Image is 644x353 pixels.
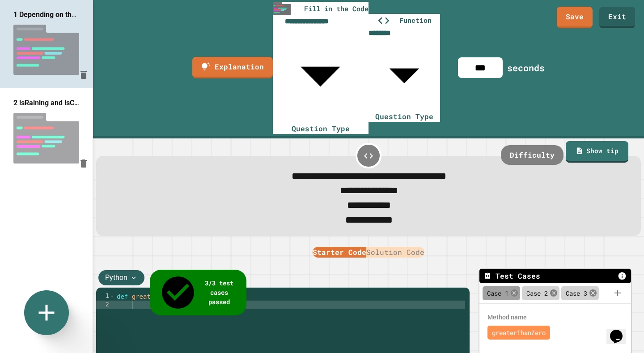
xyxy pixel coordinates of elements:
span: 3 / 3 test cases passed [201,278,237,306]
div: seconds [507,61,545,74]
span: Question Type [375,112,433,121]
span: Case 1 [487,288,508,298]
iframe: chat widget [606,317,635,344]
a: Save [557,7,593,28]
span: Python [105,272,127,283]
button: Delete question [75,66,93,84]
div: 2 [96,301,115,309]
span: Case 3 [566,288,587,298]
span: 1 Depending on the value of n, return either: "Greater than 0" "Equal to 0" "Less than 0" [13,10,289,19]
span: Function [399,15,432,26]
div: greaterThanZero [487,326,550,340]
img: ide-thumbnail.png [273,2,290,15]
div: 1 [96,292,115,301]
button: Delete question [75,155,93,172]
button: Starter Code [313,247,366,258]
span: Case 2 [526,288,548,298]
button: Solution Code [366,247,424,258]
div: Method name [484,313,627,322]
a: Show tip [566,141,628,163]
span: Test Cases [496,271,540,281]
span: Toggle code folding, row 1 [110,292,114,301]
a: Exit [599,7,635,28]
div: Difficulty [501,145,563,165]
span: Fill in the Code [304,4,369,14]
div: Platform [100,246,637,258]
a: Explanation [192,57,273,78]
span: Question Type [292,124,350,133]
